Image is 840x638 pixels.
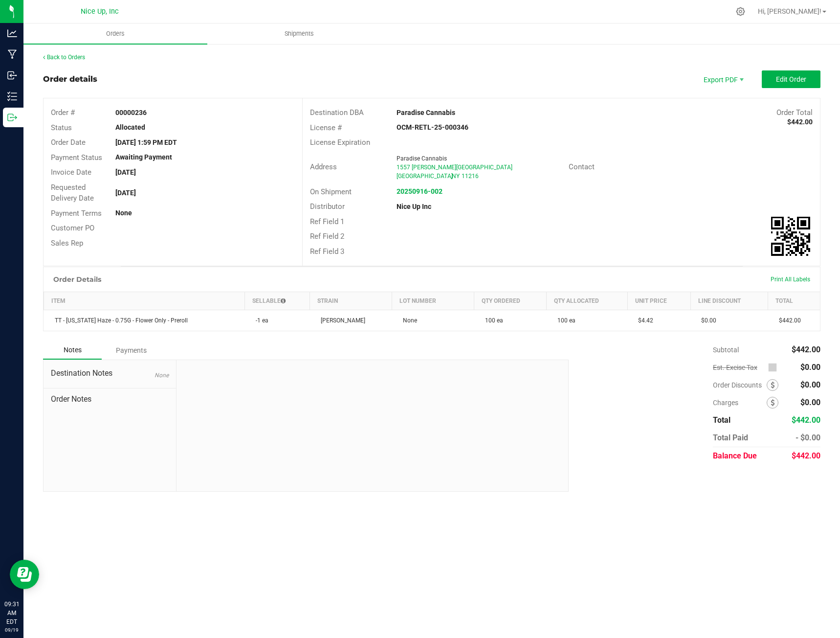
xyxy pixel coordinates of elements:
[800,398,820,407] span: $0.00
[713,451,757,460] span: Balance Due
[51,108,75,117] span: Order #
[480,317,503,324] span: 100 ea
[51,367,169,379] span: Destination Notes
[51,239,83,248] span: Sales Rep
[115,109,147,116] strong: 00000236
[633,317,653,324] span: $4.42
[713,399,767,407] span: Charges
[762,70,820,88] button: Edit Order
[251,317,268,324] span: -1 ea
[155,372,169,379] span: None
[115,209,132,217] strong: None
[7,28,17,38] inline-svg: Analytics
[768,361,781,374] span: Calculate excise tax
[792,451,820,460] span: $442.00
[713,346,739,354] span: Subtotal
[245,292,310,310] th: Sellable
[713,433,748,442] span: Total Paid
[398,317,417,324] span: None
[51,168,91,177] span: Invoice Date
[51,393,169,405] span: Order Notes
[310,292,392,310] th: Strain
[696,317,716,324] span: $0.00
[51,209,102,218] span: Payment Terms
[397,187,442,195] a: 20250916-002
[43,73,97,85] div: Order details
[310,187,352,196] span: On Shipment
[310,217,344,226] span: Ref Field 1
[693,70,752,88] li: Export PDF
[4,600,19,626] p: 09:31 AM EDT
[734,7,747,16] div: Manage settings
[310,138,370,147] span: License Expiration
[771,217,810,256] img: Scan me!
[51,224,94,232] span: Customer PO
[51,183,94,203] span: Requested Delivery Date
[397,155,447,162] span: Paradise Cannabis
[462,173,479,180] span: 11216
[44,292,245,310] th: Item
[7,70,17,80] inline-svg: Inbound
[771,276,810,283] span: Print All Labels
[23,23,207,44] a: Orders
[207,23,391,44] a: Shipments
[7,113,17,122] inline-svg: Outbound
[792,415,820,425] span: $442.00
[474,292,547,310] th: Qty Ordered
[53,275,101,283] h1: Order Details
[51,153,102,162] span: Payment Status
[713,364,764,371] span: Est. Excise Tax
[7,91,17,101] inline-svg: Inventory
[4,626,19,634] p: 09/19
[758,7,821,15] span: Hi, [PERSON_NAME]!
[310,232,344,241] span: Ref Field 2
[713,415,730,425] span: Total
[7,49,17,59] inline-svg: Manufacturing
[51,138,86,147] span: Order Date
[392,292,474,310] th: Lot Number
[10,560,39,589] iframe: Resource center
[776,108,813,117] span: Order Total
[768,292,820,310] th: Total
[397,123,468,131] strong: OCM-RETL-25-000346
[115,168,136,176] strong: [DATE]
[115,189,136,197] strong: [DATE]
[713,381,767,389] span: Order Discounts
[800,363,820,372] span: $0.00
[310,123,342,132] span: License #
[452,173,460,180] span: NY
[451,173,452,180] span: ,
[397,173,453,180] span: [GEOGRAPHIC_DATA]
[50,317,188,324] span: TT - [US_STATE] Haze - 0.75G - Flower Only - Preroll
[310,247,344,256] span: Ref Field 3
[316,317,365,324] span: [PERSON_NAME]
[115,138,177,146] strong: [DATE] 1:59 PM EDT
[115,123,145,131] strong: Allocated
[553,317,575,324] span: 100 ea
[800,380,820,389] span: $0.00
[310,108,364,117] span: Destination DBA
[787,118,813,126] strong: $442.00
[776,75,806,83] span: Edit Order
[43,54,85,61] a: Back to Orders
[397,164,512,171] span: 1557 [PERSON_NAME][GEOGRAPHIC_DATA]
[102,342,160,359] div: Payments
[796,433,820,442] span: - $0.00
[93,29,138,38] span: Orders
[397,109,455,116] strong: Paradise Cannabis
[271,29,327,38] span: Shipments
[51,123,72,132] span: Status
[569,162,595,171] span: Contact
[43,341,102,360] div: Notes
[774,317,801,324] span: $442.00
[690,292,768,310] th: Line Discount
[81,7,119,16] span: Nice Up, Inc
[547,292,627,310] th: Qty Allocated
[310,202,345,211] span: Distributor
[792,345,820,354] span: $442.00
[397,203,431,210] strong: Nice Up Inc
[310,162,337,171] span: Address
[627,292,690,310] th: Unit Price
